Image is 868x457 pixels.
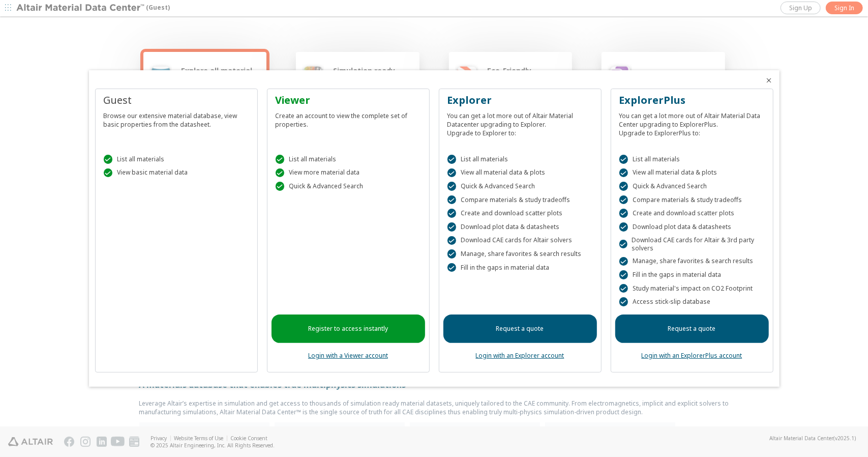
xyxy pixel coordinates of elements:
[619,209,628,218] div: 
[276,168,285,178] div: 
[276,107,421,129] div: Create an account to view the complete set of properties.
[619,284,628,293] div: 
[447,107,593,137] div: You can get a lot more out of Altair Material Datacenter upgrading to Explorer. Upgrade to Explor...
[619,240,627,249] div: 
[276,93,421,107] div: Viewer
[447,168,593,178] div: View all material data & plots
[447,249,457,259] div: 
[447,182,457,191] div: 
[619,270,765,279] div: Fill in the gaps in material data
[276,155,421,164] div: List all materials
[104,155,249,164] div: List all materials
[765,76,773,84] button: Close
[476,351,564,360] a: Login with an Explorer account
[619,270,628,279] div: 
[276,168,421,178] div: View more material data
[272,315,425,343] a: Register to access instantly
[276,155,285,164] div: 
[104,93,249,107] div: Guest
[619,222,765,232] div: Download plot data & datasheets
[104,168,249,178] div: View basic material data
[447,155,457,164] div: 
[615,315,769,343] a: Request a quote
[104,107,249,129] div: Browse our extensive material database, view basic properties from the datasheet.
[447,168,457,178] div: 
[619,257,765,266] div: Manage, share favorites & search results
[619,297,628,306] div: 
[619,182,765,191] div: Quick & Advanced Search
[447,155,593,164] div: List all materials
[619,93,765,107] div: ExplorerPlus
[276,182,421,191] div: Quick & Advanced Search
[447,236,593,245] div: Download CAE cards for Altair solvers
[619,168,765,178] div: View all material data & plots
[447,222,593,232] div: Download plot data & datasheets
[104,155,113,164] div: 
[619,155,628,164] div: 
[104,168,113,178] div: 
[619,195,628,205] div: 
[619,222,628,232] div: 
[619,297,765,306] div: Access stick-slip database
[619,182,628,191] div: 
[619,236,765,252] div: Download CAE cards for Altair & 3rd party solvers
[447,195,457,205] div: 
[447,209,593,218] div: Create and download scatter plots
[447,263,457,272] div: 
[447,195,593,205] div: Compare materials & study tradeoffs
[619,209,765,218] div: Create and download scatter plots
[447,93,593,107] div: Explorer
[276,182,285,191] div: 
[619,195,765,205] div: Compare materials & study tradeoffs
[619,107,765,137] div: You can get a lot more out of Altair Material Data Center upgrading to ExplorerPlus. Upgrade to E...
[619,257,628,266] div: 
[619,284,765,293] div: Study material's impact on CO2 Footprint
[447,263,593,272] div: Fill in the gaps in material data
[447,236,457,245] div: 
[642,351,742,360] a: Login with an ExplorerPlus account
[443,315,597,343] a: Request a quote
[308,351,388,360] a: Login with a Viewer account
[447,209,457,218] div: 
[447,249,593,259] div: Manage, share favorites & search results
[619,155,765,164] div: List all materials
[447,182,593,191] div: Quick & Advanced Search
[447,222,457,232] div: 
[619,168,628,178] div: 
